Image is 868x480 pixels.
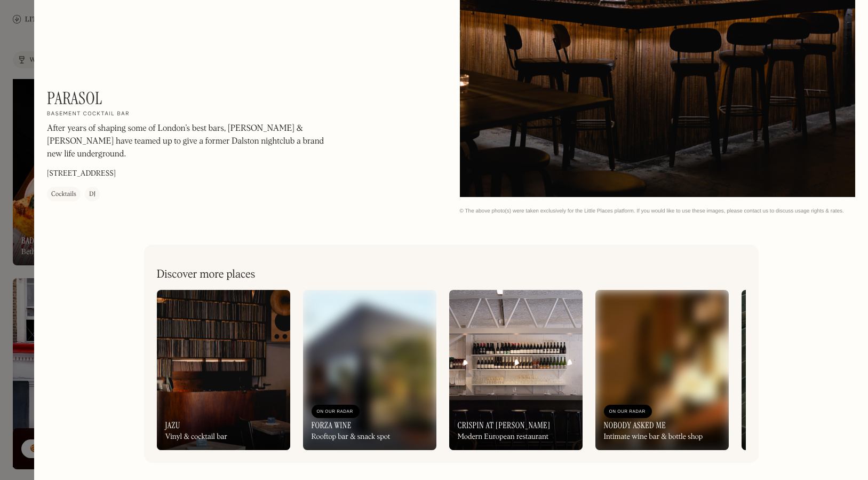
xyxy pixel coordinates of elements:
p: After years of shaping some of London’s best bars, [PERSON_NAME] & [PERSON_NAME] have teamed up t... [47,123,335,161]
h2: Basement cocktail bar [47,111,130,119]
a: Crispin at [PERSON_NAME]Modern European restaurant [449,290,583,450]
div: DJ [89,190,95,200]
div: On Our Radar [609,406,647,417]
h3: Crispin at [PERSON_NAME] [458,420,551,430]
div: Vinyl & cocktail bar [165,432,228,442]
h2: Discover more places [157,268,256,281]
h3: Jazu [165,420,180,430]
p: [STREET_ADDRESS] [47,169,116,180]
a: JazuVinyl & cocktail bar [157,290,290,450]
a: On Our RadarForza WineRooftop bar & snack spot [303,290,436,450]
h3: Forza Wine [312,420,352,430]
div: © The above photo(s) were taken exclusively for the Little Places platform. If you would like to ... [460,208,856,215]
div: Rooftop bar & snack spot [312,432,391,442]
div: Cocktails [51,190,76,200]
div: On Our Radar [317,406,354,417]
a: On Our RadarNobody Asked MeIntimate wine bar & bottle shop [595,290,729,450]
h3: Nobody Asked Me [604,420,666,430]
div: Intimate wine bar & bottle shop [604,432,703,442]
div: Modern European restaurant [458,432,549,442]
h1: Parasol [47,88,102,108]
